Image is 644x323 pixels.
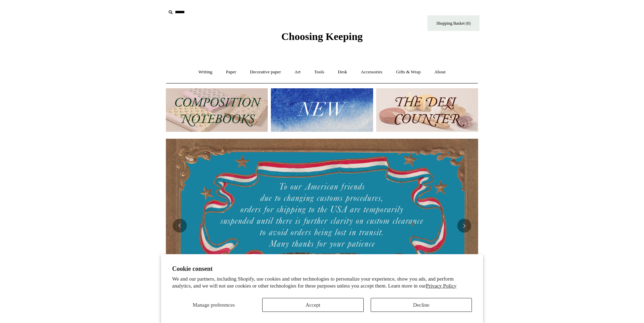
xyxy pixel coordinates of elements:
span: Choosing Keeping [281,31,363,42]
img: USA PSA .jpg__PID:33428022-6587-48b7-8b57-d7eefc91f15a [166,139,478,313]
a: Writing [192,63,219,81]
a: Accessories [355,63,389,81]
a: Desk [332,63,354,81]
button: Decline [371,298,472,312]
img: New.jpg__PID:f73bdf93-380a-4a35-bcfe-7823039498e1 [271,88,373,132]
a: Choosing Keeping [281,36,363,41]
a: Privacy Policy [426,283,457,289]
span: Manage preferences [193,302,235,308]
h2: Cookie consent [172,265,472,273]
a: About [428,63,452,81]
p: We and our partners, including Shopify, use cookies and other technologies to personalize your ex... [172,276,472,289]
a: Art [288,63,307,81]
a: Decorative paper [244,63,287,81]
a: Paper [220,63,243,81]
img: 202302 Composition ledgers.jpg__PID:69722ee6-fa44-49dd-a067-31375e5d54ec [166,88,268,132]
button: Manage preferences [172,298,255,312]
a: Shopping Basket (0) [427,15,480,31]
a: Gifts & Wrap [390,63,427,81]
a: Tools [308,63,331,81]
button: Next [457,219,471,233]
img: The Deli Counter [376,88,478,132]
button: Accept [262,298,363,312]
button: Previous [173,219,187,233]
